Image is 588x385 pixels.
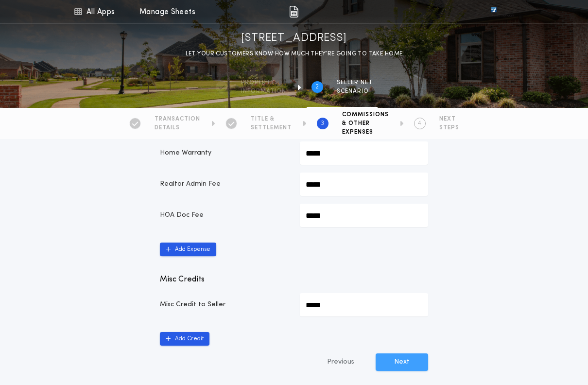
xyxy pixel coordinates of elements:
[160,210,288,220] p: HOA Doc Fee
[160,332,209,346] button: Add Credit
[241,31,347,46] h1: [STREET_ADDRESS]
[315,83,319,91] h2: 2
[241,87,286,95] span: information
[289,6,298,17] img: img
[160,300,288,310] p: Misc Credit to Seller
[321,120,324,127] h2: 3
[342,120,389,127] span: & OTHER
[160,179,288,189] p: Realtor Admin Fee
[251,124,292,132] span: SETTLEMENT
[241,79,286,87] span: Property
[337,87,373,95] span: SCENARIO
[160,274,428,285] p: Misc Credits
[155,115,200,123] span: TRANSACTION
[160,243,216,256] button: Add Expense
[155,124,200,132] span: DETAILS
[337,79,373,87] span: SELLER NET
[342,111,389,119] span: COMMISSIONS
[160,148,288,158] p: Home Warranty
[418,120,421,127] h2: 4
[439,124,459,132] span: STEPS
[308,353,374,371] button: Previous
[376,353,428,371] button: Next
[473,7,514,17] img: vs-icon
[439,115,459,123] span: NEXT
[251,115,292,123] span: TITLE &
[186,49,403,59] p: LET YOUR CUSTOMERS KNOW HOW MUCH THEY’RE GOING TO TAKE HOME
[342,128,389,136] span: EXPENSES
